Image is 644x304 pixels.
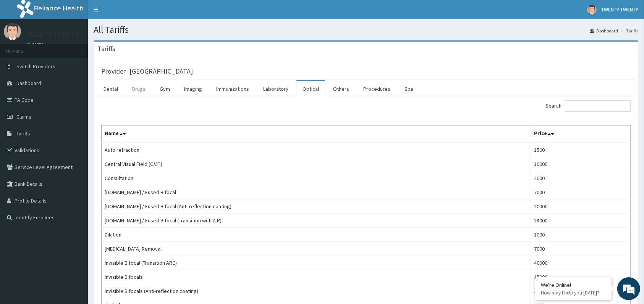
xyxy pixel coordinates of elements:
[102,157,531,171] td: Central Visual Field (C.V.F.)
[102,199,531,214] td: [DOMAIN_NAME] / Fused Bifocal (Anti-reflection coating)
[531,270,631,284] td: 15000
[102,284,531,298] td: Invisible Bifocals (Anti-reflection coating)
[531,242,631,256] td: 7000
[102,125,531,143] th: Name
[97,45,115,52] h3: Tariffs
[531,157,631,171] td: 10000
[27,42,45,47] a: Online
[210,81,255,97] a: Immunizations
[97,81,124,97] a: Dental
[541,290,606,296] p: How may I help you today?
[531,228,631,242] td: 1000
[154,81,176,97] a: Gym
[619,27,638,34] li: Tariffs
[102,256,531,270] td: Invisible Bifocal (Transition ARC)
[531,171,631,185] td: 2000
[102,171,531,185] td: Consultation
[257,81,294,97] a: Laboratory
[296,81,325,97] a: Optical
[102,242,531,256] td: [MEDICAL_DATA] Removal
[102,228,531,242] td: Dilation
[94,25,638,35] h1: All Tariffs
[16,80,41,87] span: Dashboard
[16,113,31,120] span: Claims
[27,31,79,38] p: TWENTY TWENTY
[531,256,631,270] td: 40000
[16,130,30,137] span: Tariffs
[565,100,631,112] input: Search:
[102,143,531,157] td: Auto refraction
[178,81,208,97] a: Imaging
[102,214,531,228] td: [DOMAIN_NAME] / Fused Bifocal (Transition with A.R)
[4,23,21,40] img: User Image
[101,68,193,75] h3: Provider - [GEOGRAPHIC_DATA]
[398,81,419,97] a: Spa
[102,270,531,284] td: Invisible Bifocals
[531,185,631,199] td: 7000
[327,81,355,97] a: Others
[531,199,631,214] td: 20000
[545,100,631,112] label: Search:
[601,6,638,13] span: TWENTY TWENTY
[357,81,396,97] a: Procedures
[102,185,531,199] td: [DOMAIN_NAME] / Fused Bifocal
[16,63,55,70] span: Switch Providers
[531,284,631,298] td: 25000
[531,214,631,228] td: 28000
[587,5,597,14] img: User Image
[531,143,631,157] td: 1500
[126,81,152,97] a: Drugs
[541,281,606,288] div: We're Online!
[531,125,631,143] th: Price
[590,27,618,34] a: Dashboard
